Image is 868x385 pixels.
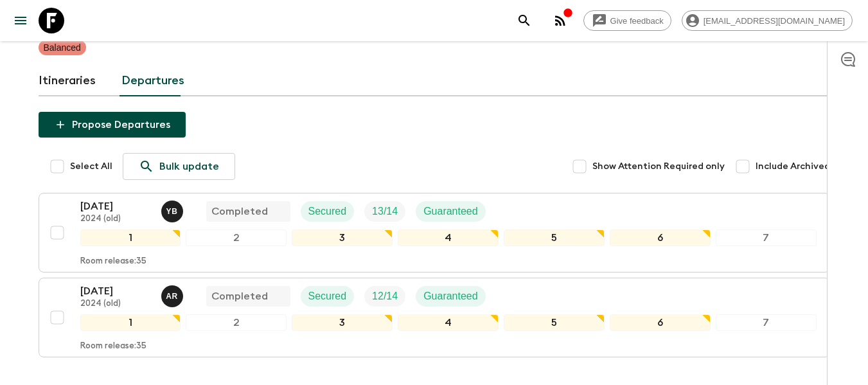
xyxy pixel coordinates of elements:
a: Itineraries [39,66,96,96]
p: 12 / 14 [372,289,398,304]
p: 2024 (old) [80,299,151,309]
span: Yohan Bayona [161,204,186,215]
p: Completed [211,289,268,304]
span: Select All [70,160,112,173]
p: Guaranteed [423,204,478,219]
div: 6 [610,314,711,331]
div: 1 [80,229,181,246]
span: Andres Rodriguez [161,289,186,300]
a: Give feedback [583,10,671,31]
p: Bulk update [159,159,219,174]
div: Trip Fill [364,286,405,307]
span: Give feedback [603,16,671,26]
p: Secured [308,204,347,219]
p: Room release: 35 [80,256,146,267]
p: Balanced [44,41,81,54]
div: 2 [186,229,287,246]
div: 2 [186,314,287,331]
p: Secured [308,289,347,304]
div: 7 [716,229,817,246]
div: 4 [398,229,499,246]
button: [DATE]2024 (old)Yohan BayonaCompletedSecuredTrip FillGuaranteed1234567Room release:35 [39,193,830,273]
div: Secured [301,286,355,307]
button: menu [8,8,33,33]
button: search adventures [511,8,537,33]
span: Include Archived [756,160,830,173]
div: [EMAIL_ADDRESS][DOMAIN_NAME] [682,10,853,31]
div: Trip Fill [364,201,405,222]
div: Secured [301,201,355,222]
button: [DATE]2024 (old)Andres RodriguezCompletedSecuredTrip FillGuaranteed1234567Room release:35 [39,278,830,357]
a: Departures [121,66,184,96]
p: Guaranteed [423,289,478,304]
p: Completed [211,204,268,219]
p: 13 / 14 [372,204,398,219]
p: [DATE] [80,199,151,214]
div: 5 [504,229,605,246]
div: 4 [398,314,499,331]
span: Show Attention Required only [592,160,725,173]
p: Room release: 35 [80,341,146,352]
div: 6 [610,229,711,246]
span: [EMAIL_ADDRESS][DOMAIN_NAME] [696,16,852,26]
div: 7 [716,314,817,331]
a: Bulk update [123,153,235,180]
p: [DATE] [80,283,151,299]
div: 3 [292,229,393,246]
div: 3 [292,314,393,331]
div: 1 [80,314,181,331]
button: Propose Departures [39,112,186,138]
div: 5 [504,314,605,331]
p: 2024 (old) [80,214,151,224]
